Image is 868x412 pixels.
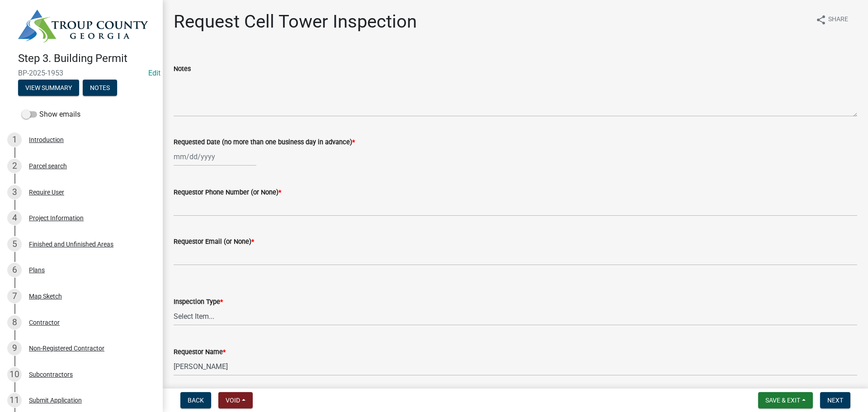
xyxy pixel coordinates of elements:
[7,159,22,173] div: 2
[7,289,22,303] div: 7
[816,14,826,25] i: share
[29,215,84,221] div: Project Information
[180,392,211,408] button: Back
[29,345,104,351] div: Non-Registered Contractor
[29,137,64,143] div: Introduction
[7,133,22,147] div: 1
[7,185,22,199] div: 3
[7,341,22,355] div: 9
[83,85,117,92] wm-modal-confirm: Notes
[226,397,240,404] span: Void
[7,211,22,225] div: 4
[29,189,64,195] div: Require User
[174,189,281,196] label: Requestor Phone Number (or None)
[18,80,79,96] button: View Summary
[18,85,79,92] wm-modal-confirm: Summary
[218,392,253,408] button: Void
[765,397,800,404] span: Save & Exit
[758,392,813,408] button: Save & Exit
[174,66,191,72] label: Notes
[7,393,22,407] div: 11
[7,367,22,382] div: 10
[174,139,355,146] label: Requested Date (no more than one business day in advance)
[29,293,62,299] div: Map Sketch
[7,263,22,277] div: 6
[148,69,160,77] wm-modal-confirm: Edit Application Number
[174,239,254,245] label: Requestor Email (or None)
[148,69,160,77] a: Edit
[174,147,256,166] input: mm/dd/yyyy
[174,11,417,33] h1: Request Cell Tower Inspection
[828,14,848,25] span: Share
[808,11,855,28] button: shareShare
[18,9,148,43] img: Troup County, Georgia
[29,267,45,273] div: Plans
[29,241,113,247] div: Finished and Unfinished Areas
[18,52,156,65] h4: Step 3. Building Permit
[174,299,223,305] label: Inspection Type
[29,319,60,326] div: Contractor
[7,315,22,330] div: 8
[83,80,117,96] button: Notes
[22,109,80,120] label: Show emails
[29,397,82,403] div: Submit Application
[18,69,145,77] span: BP-2025-1953
[827,397,843,404] span: Next
[29,163,67,169] div: Parcel search
[188,397,204,404] span: Back
[174,349,226,355] label: Requestor Name
[29,371,73,378] div: Subcontractors
[7,237,22,251] div: 5
[820,392,850,408] button: Next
